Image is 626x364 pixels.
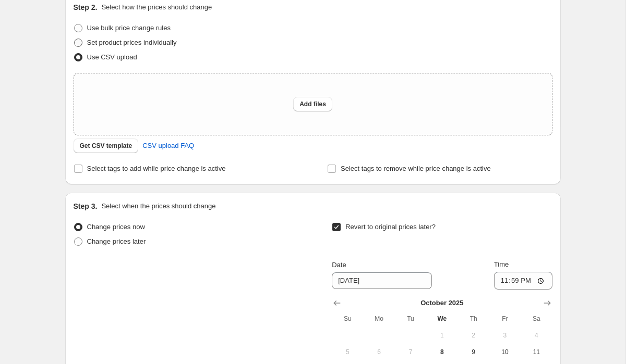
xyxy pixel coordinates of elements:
button: Add files [293,97,332,111]
span: Su [336,315,359,323]
button: Saturday October 4 2025 [521,327,552,344]
button: Thursday October 9 2025 [458,344,489,360]
button: Today Wednesday October 8 2025 [426,344,458,360]
span: Add files [299,100,326,108]
button: Get CSV template [74,139,139,153]
span: Fr [493,315,516,323]
span: 4 [525,331,548,340]
span: Use bulk price change rules [87,24,171,32]
span: 5 [336,348,359,356]
th: Saturday [521,310,552,327]
th: Friday [489,310,521,327]
span: Th [462,315,485,323]
button: Sunday October 5 2025 [332,344,363,360]
span: 3 [493,331,516,340]
span: Time [494,260,509,268]
span: 8 [430,348,453,356]
th: Monday [364,310,395,327]
span: Date [332,261,346,269]
button: Friday October 10 2025 [489,344,521,360]
span: Select tags to add while price change is active [87,165,226,172]
button: Monday October 6 2025 [364,344,395,360]
span: 10 [493,348,516,356]
span: Tu [399,315,422,323]
th: Tuesday [395,310,426,327]
span: 9 [462,348,485,356]
span: Mo [368,315,391,323]
h2: Step 3. [74,201,98,211]
th: Thursday [458,310,489,327]
button: Friday October 3 2025 [489,327,521,344]
p: Select when the prices should change [101,201,215,211]
input: 12:00 [494,272,552,290]
span: 1 [430,331,453,340]
p: Select how the prices should change [101,2,212,12]
span: Select tags to remove while price change is active [341,165,491,172]
button: Show next month, November 2025 [540,296,555,310]
button: Saturday October 11 2025 [521,344,552,360]
button: Thursday October 2 2025 [458,327,489,344]
span: 2 [462,331,485,340]
span: CSV upload FAQ [142,141,194,151]
button: Tuesday October 7 2025 [395,344,426,360]
span: Change prices now [87,223,145,231]
span: Sa [525,315,548,323]
span: Set product prices individually [87,39,177,46]
th: Sunday [332,310,363,327]
span: 7 [399,348,422,356]
span: Revert to original prices later? [345,223,436,231]
span: 11 [525,348,548,356]
span: We [430,315,453,323]
button: Show previous month, September 2025 [330,296,344,310]
input: 10/8/2025 [332,272,432,289]
span: 6 [368,348,391,356]
a: CSV upload FAQ [136,137,200,154]
span: Change prices later [87,237,146,245]
span: Get CSV template [80,142,133,150]
span: Use CSV upload [87,53,137,61]
h2: Step 2. [74,2,98,12]
th: Wednesday [426,310,458,327]
button: Wednesday October 1 2025 [426,327,458,344]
